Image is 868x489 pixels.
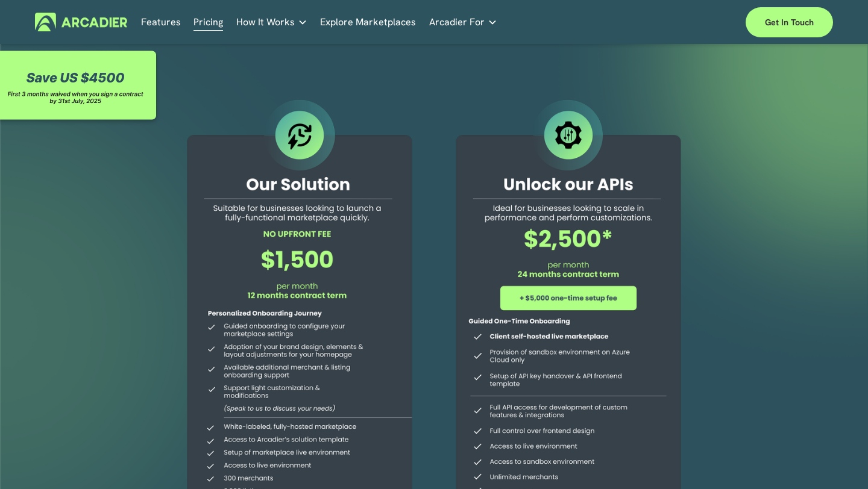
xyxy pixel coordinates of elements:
[236,13,307,31] a: folder dropdown
[35,13,127,31] img: Arcadier
[193,13,223,31] a: Pricing
[236,14,295,31] span: How It Works
[746,7,833,37] a: Get in touch
[429,14,485,31] span: Arcadier For
[320,13,416,31] a: Explore Marketplaces
[141,13,181,31] a: Features
[429,13,497,31] a: folder dropdown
